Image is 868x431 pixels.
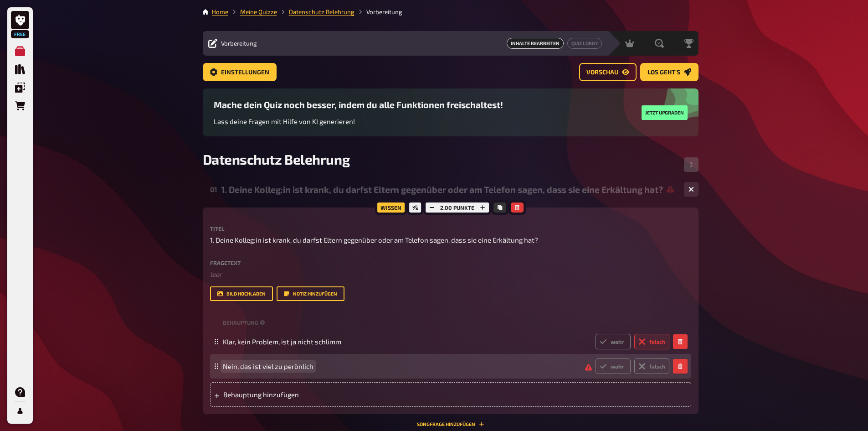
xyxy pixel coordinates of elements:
span: Behauptung hinzufügen [223,390,365,399]
span: Vorbereitung [221,40,257,47]
span: 1. Deine Kolleg:in ist krank, du darfst Eltern gegenüber oder am Telefon sagen, dass sie eine Erk... [210,235,538,245]
button: Quiz Lobby [567,38,602,49]
span: Nein, das ist viel zu perönlich [223,362,313,370]
a: Datenschutz Belehrung [289,8,354,16]
span: Klar, kein Problem, ist ja nicht schlimm [223,338,341,346]
button: Reihenfolge anpassen [684,157,699,172]
a: Inhalte Bearbeiten [507,38,564,49]
span: Lass deine Fragen mit Hilfe von KI generieren! [214,117,355,125]
div: Wissen [375,200,407,215]
button: Vorschau [579,63,637,81]
label: falsch [634,358,669,374]
button: Bild hochladen [210,286,273,301]
label: Fragetext [210,260,691,265]
span: Los geht's [647,69,680,76]
div: 01 [210,185,217,193]
li: Datenschutz Belehrung [277,7,354,16]
h3: Mache dein Quiz noch besser, indem du alle Funktionen freischaltest! [214,99,503,110]
button: Einstellungen [203,63,277,81]
span: Free [12,31,28,37]
button: Jetzt upgraden [642,105,688,120]
span: Einstellungen [221,69,269,76]
button: Notiz hinzufügen [277,286,344,301]
a: Meine Quizze [240,8,277,16]
label: wahr [596,358,631,374]
label: Titel [210,226,691,231]
button: Songfrage hinzufügen [417,421,484,427]
div: 2.00 Punkte [423,200,491,215]
a: Home [212,8,228,16]
small: Behauptung [223,319,267,327]
span: Vorschau [586,69,618,76]
div: 1. Deine Kolleg:in ist krank, du darfst Eltern gegenüber oder am Telefon sagen, dass sie eine Erk... [221,184,677,195]
span: Datenschutz Belehrung [203,151,350,167]
label: falsch [634,334,669,349]
li: Home [212,7,228,16]
label: wahr [596,334,631,349]
li: Meine Quizze [228,7,277,16]
button: Kopieren [493,203,506,213]
button: Los geht's [640,63,699,81]
li: Vorbereitung [354,7,402,16]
